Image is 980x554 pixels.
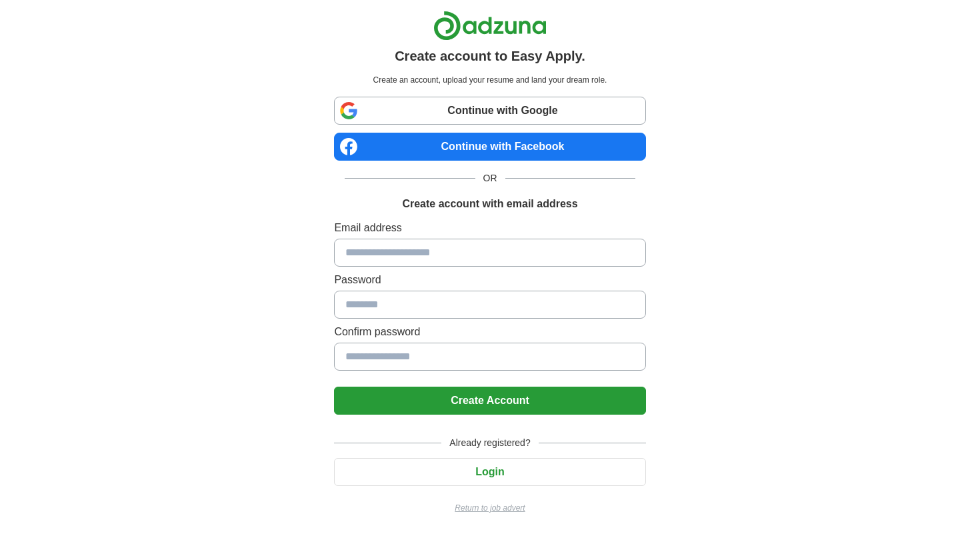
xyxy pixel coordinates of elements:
label: Email address [334,220,645,236]
label: Confirm password [334,324,645,340]
button: Create Account [334,387,645,415]
h1: Create account with email address [402,196,577,212]
p: Create an account, upload your resume and land your dream role. [337,74,643,86]
span: Already registered? [441,436,538,450]
span: OR [475,171,505,185]
label: Password [334,272,645,288]
a: Continue with Google [334,97,645,125]
a: Return to job advert [334,502,645,514]
h1: Create account to Easy Apply. [395,46,585,66]
button: Login [334,458,645,486]
a: Login [334,466,645,477]
img: Adzuna logo [433,11,547,41]
a: Continue with Facebook [334,133,645,161]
